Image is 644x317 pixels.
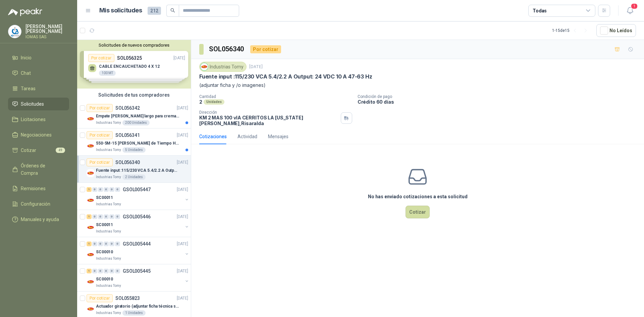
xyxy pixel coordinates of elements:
[96,303,179,310] p: Actuador giratorio (adjuntar ficha técnica si es diferente a festo)
[87,294,113,302] div: Por cotizar
[96,202,121,207] p: Industrias Tomy
[104,214,109,219] div: 0
[8,8,42,16] img: Logo peakr
[98,214,103,219] div: 0
[77,128,191,156] a: Por cotizarSOL056341[DATE] Company Logo550-5M-15 [PERSON_NAME] de Tiempo HTD (adjuntar ficha y /o...
[115,160,140,165] p: SOL056340
[8,82,69,95] a: Tareas
[199,99,202,105] p: 2
[96,310,121,316] p: Industrias Tomy
[92,214,97,219] div: 0
[87,251,95,259] img: Company Logo
[123,269,151,273] p: GSOL005445
[115,296,140,301] p: SOL055823
[87,186,190,207] a: 1 0 0 0 0 0 GSOL005447[DATE] Company LogoSC00011Industrias Tomy
[21,54,32,61] span: Inicio
[177,159,188,166] p: [DATE]
[87,267,190,288] a: 1 0 0 0 0 0 GSOL005445[DATE] Company LogoSC00010Industrias Tomy
[123,214,151,219] p: GSOL005446
[25,35,69,39] p: IOMAS SAS
[96,167,179,174] p: Fuente input :115/230 VCA 5.4/2.2 A Output: 24 VDC 10 A 47-63 Hz
[87,196,95,204] img: Company Logo
[87,213,190,234] a: 1 0 0 0 0 0 GSOL005446[DATE] Company LogoSC00011Industrias Tomy
[8,113,69,126] a: Licitaciones
[268,133,288,140] div: Mensajes
[25,24,69,34] p: [PERSON_NAME] [PERSON_NAME]
[122,120,150,125] div: 200 Unidades
[115,187,120,192] div: 0
[8,67,69,80] a: Chat
[8,128,69,141] a: Negociaciones
[249,64,263,70] p: [DATE]
[631,3,638,9] span: 1
[87,223,95,231] img: Company Logo
[21,216,59,223] span: Manuales y ayuda
[237,133,257,140] div: Actividad
[533,7,547,14] div: Todas
[21,162,63,177] span: Órdenes de Compra
[96,229,121,234] p: Industrias Tomy
[87,187,92,192] div: 1
[104,269,109,273] div: 0
[98,269,103,273] div: 0
[596,24,636,37] button: No Leídos
[250,45,281,53] div: Por cotizar
[98,242,103,246] div: 0
[115,214,120,219] div: 0
[92,242,97,246] div: 0
[199,62,247,72] div: Industrias Tomy
[8,144,69,157] a: Cotizar49
[96,120,121,125] p: Industrias Tomy
[8,213,69,226] a: Manuales y ayuda
[87,158,113,166] div: Por cotizar
[56,148,65,153] span: 49
[98,187,103,192] div: 0
[87,214,92,219] div: 1
[87,115,95,123] img: Company Logo
[8,25,21,38] img: Company Logo
[87,242,92,246] div: 1
[96,276,113,282] p: SC00010
[109,214,114,219] div: 0
[96,174,121,180] p: Industrias Tomy
[209,44,245,54] h3: SOL056340
[21,185,46,192] span: Remisiones
[123,242,151,246] p: GSOL005444
[122,174,146,180] div: 2 Unidades
[21,69,31,77] span: Chat
[552,25,591,36] div: 1 - 15 de 15
[199,133,227,140] div: Cotizaciones
[96,113,179,119] p: Empate [PERSON_NAME] largo para cremadora C
[109,242,114,246] div: 0
[80,43,188,48] button: Solicitudes de nuevos compradores
[104,187,109,192] div: 0
[77,101,191,128] a: Por cotizarSOL056342[DATE] Company LogoEmpate [PERSON_NAME] largo para cremadora CIndustrias Tomy...
[96,283,121,288] p: Industrias Tomy
[199,110,338,115] p: Dirección
[77,89,191,101] div: Solicitudes de tus compradores
[96,140,179,147] p: 550-5M-15 [PERSON_NAME] de Tiempo HTD (adjuntar ficha y /o imagenes)
[87,240,190,261] a: 1 0 0 0 0 0 GSOL005444[DATE] Company LogoSC00010Industrias Tomy
[115,106,140,110] p: SOL056342
[122,147,146,153] div: 5 Unidades
[624,5,636,17] button: 1
[96,256,121,261] p: Industrias Tomy
[109,187,114,192] div: 0
[199,115,338,126] p: KM 2 MAS 100 vIA CERRITOS LA [US_STATE] [PERSON_NAME] , Risaralda
[122,310,146,316] div: 1 Unidades
[358,94,641,99] p: Condición de pago
[104,242,109,246] div: 0
[8,159,69,179] a: Órdenes de Compra
[96,249,113,255] p: SC00010
[21,116,46,123] span: Licitaciones
[8,198,69,210] a: Configuración
[115,242,120,246] div: 0
[201,63,208,70] img: Company Logo
[148,7,161,15] span: 212
[96,195,113,201] p: SC00011
[92,269,97,273] div: 0
[177,268,188,274] p: [DATE]
[87,104,113,112] div: Por cotizar
[177,105,188,111] p: [DATE]
[96,222,113,228] p: SC00011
